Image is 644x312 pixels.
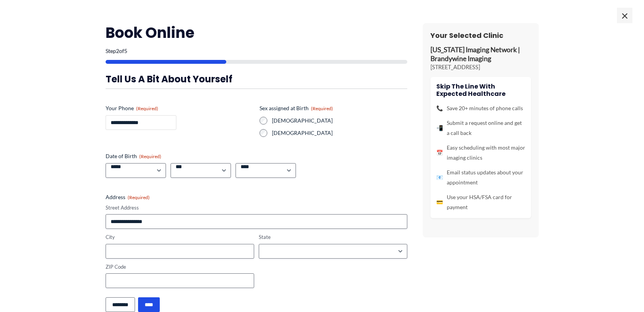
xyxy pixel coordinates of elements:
span: (Required) [311,106,333,111]
legend: Sex assigned at Birth [260,104,333,112]
label: [DEMOGRAPHIC_DATA] [272,129,407,137]
h3: Tell us a bit about yourself [106,73,407,85]
label: ZIP Code [106,263,254,271]
span: 📲 [436,123,443,133]
span: × [617,8,632,23]
span: 💳 [436,197,443,207]
span: (Required) [139,153,161,159]
label: State [259,234,407,241]
span: 5 [124,48,127,54]
span: 📞 [436,103,443,113]
li: Easy scheduling with most major imaging clinics [436,143,525,163]
p: Step of [106,48,407,54]
p: [US_STATE] Imaging Network | Brandywine Imaging [430,46,531,63]
label: Your Phone [106,104,253,112]
label: City [106,234,254,241]
span: 📧 [436,172,443,182]
label: Street Address [106,204,407,211]
legend: Address [106,193,150,201]
h2: Book Online [106,23,407,42]
li: Use your HSA/FSA card for payment [436,192,525,212]
li: Save 20+ minutes of phone calls [436,103,525,113]
label: [DEMOGRAPHIC_DATA] [272,117,407,124]
p: [STREET_ADDRESS] [430,63,531,71]
span: 📅 [436,148,443,158]
span: (Required) [136,106,158,111]
span: 2 [116,48,119,54]
li: Submit a request online and get a call back [436,118,525,138]
h3: Your Selected Clinic [430,31,531,40]
h4: Skip the line with Expected Healthcare [436,83,525,97]
span: (Required) [128,194,150,200]
legend: Date of Birth [106,152,161,160]
li: Email status updates about your appointment [436,167,525,188]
